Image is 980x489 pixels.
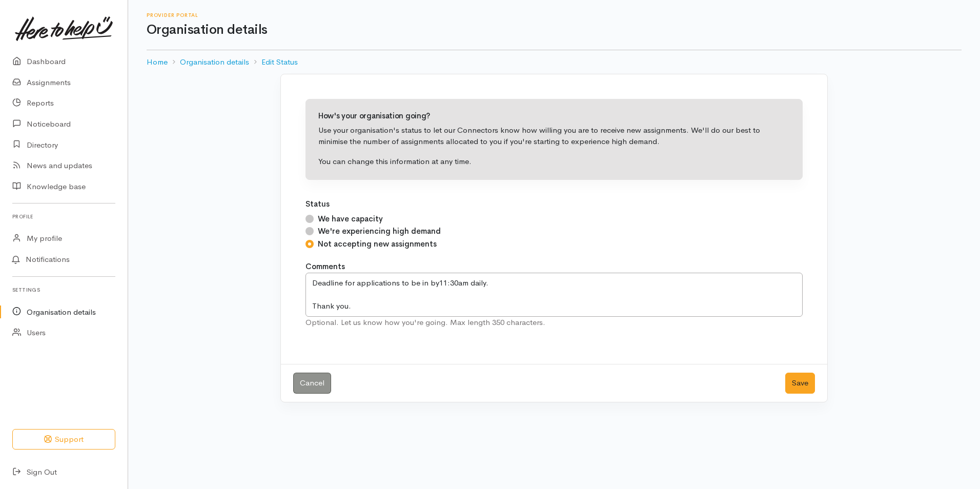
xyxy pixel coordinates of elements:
[12,429,115,450] button: Support
[318,226,441,237] label: We're experiencing high demand
[12,283,115,297] h6: Settings
[12,210,115,223] h6: Profile
[261,56,298,68] a: Edit Status
[785,373,815,394] button: Save
[305,273,803,317] textarea: Deadline for applications to be in by11:30am daily. Thank you.
[147,56,168,68] a: Home
[318,238,437,250] label: Not accepting new assignments
[318,125,790,148] p: Use your organisation's status to let our Connectors know how willing you are to receive new assi...
[147,12,962,18] h6: Provider Portal
[147,50,962,74] nav: breadcrumb
[318,112,790,120] h4: How's your organisation going?
[293,373,331,394] a: Cancel
[147,23,962,37] h1: Organisation details
[305,317,803,329] div: Optional. Let us know how you're going. Max length 350 characters.
[180,56,249,68] a: Organisation details
[305,261,345,273] label: Comments
[318,213,383,225] label: We have capacity
[318,156,790,168] p: You can change this information at any time.
[305,198,330,210] label: Status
